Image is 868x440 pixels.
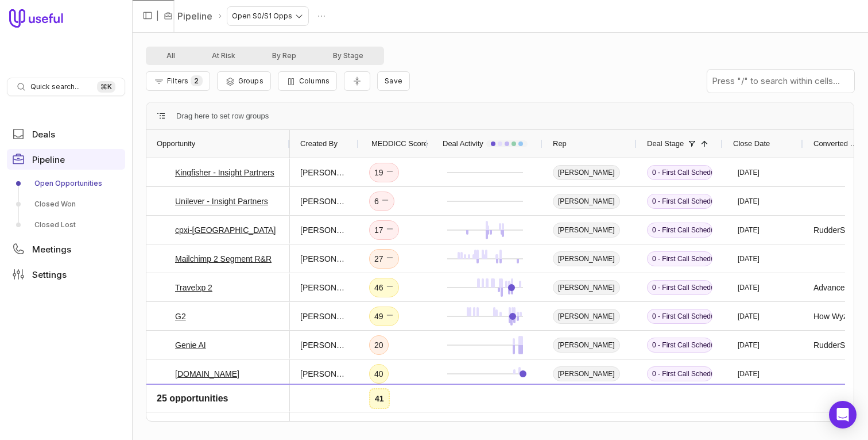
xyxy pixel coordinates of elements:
[167,76,188,85] span: Filters
[553,165,620,180] span: [PERSON_NAME]
[300,223,348,237] span: [PERSON_NAME]
[176,109,269,123] span: Drag here to set row groups
[647,366,712,381] span: 0 - First Call Scheduled
[647,251,712,266] span: 0 - First Call Scheduled
[7,216,125,234] a: Closed Lost
[738,197,759,206] time: [DATE]
[238,76,263,85] span: Groups
[32,155,65,164] span: Pipeline
[32,130,55,139] span: Deals
[300,396,348,410] span: [PERSON_NAME]
[254,49,315,63] button: By Rep
[300,252,348,266] span: [PERSON_NAME]
[344,71,370,91] button: Collapse all rows
[278,71,337,91] button: Columns
[7,264,125,285] a: Settings
[386,166,394,179] span: No change
[443,137,483,151] span: Deal Activity
[738,254,759,263] time: [DATE]
[7,149,125,170] a: Pipeline
[157,137,195,151] span: Opportunity
[647,338,712,353] span: 0 - First Call Scheduled
[175,166,274,179] a: Kingfisher - Insight Partners
[647,395,712,410] span: 0 - First Call Scheduled
[386,252,394,266] span: No change
[371,137,428,151] span: MEDDICC Score
[738,168,759,177] time: [DATE]
[217,71,271,91] button: Group Pipeline
[191,75,202,86] span: 2
[553,251,620,266] span: [PERSON_NAME]
[30,82,80,91] span: Quick search...
[738,283,759,292] time: [DATE]
[175,223,276,237] a: cpxi-[GEOGRAPHIC_DATA]
[299,76,330,85] span: Columns
[7,174,125,193] a: Open Opportunities
[553,194,620,209] span: [PERSON_NAME]
[738,398,759,407] time: [DATE]
[738,369,759,378] time: [DATE]
[553,137,567,151] span: Rep
[553,309,620,324] span: [PERSON_NAME]
[374,309,394,323] div: 49
[156,9,159,23] span: |
[553,280,620,295] span: [PERSON_NAME]
[175,338,206,352] a: Genie AI
[374,396,383,410] div: 23
[313,7,330,25] button: Actions
[647,223,712,238] span: 0 - First Call Scheduled
[177,9,212,23] a: Pipeline
[738,312,759,321] time: [DATE]
[647,194,712,209] span: 0 - First Call Scheduled
[647,165,712,180] span: 0 - First Call Scheduled
[300,338,348,352] span: [PERSON_NAME]
[647,309,712,324] span: 0 - First Call Scheduled
[374,367,383,381] div: 40
[300,281,348,294] span: [PERSON_NAME]
[369,130,417,158] div: MEDDICC Score
[377,71,410,91] button: Create a new saved view
[300,166,348,179] span: [PERSON_NAME]
[707,70,854,93] input: Press "/" to search within cells...
[647,280,712,295] span: 0 - First Call Scheduled
[385,76,402,85] span: Save
[175,252,272,266] a: Mailchimp 2 Segment R&R
[374,338,383,352] div: 20
[300,367,348,381] span: [PERSON_NAME]
[7,174,125,234] div: Pipeline submenu
[374,166,394,179] div: 19
[374,194,389,208] div: 6
[553,223,620,238] span: [PERSON_NAME]
[315,49,382,63] button: By Stage
[300,194,348,208] span: [PERSON_NAME]
[647,137,684,151] span: Deal Stage
[300,309,348,323] span: [PERSON_NAME]
[386,223,394,237] span: No change
[374,281,394,294] div: 46
[386,309,394,323] span: No change
[175,396,196,410] a: Rover
[32,270,67,279] span: Settings
[553,338,620,353] span: [PERSON_NAME]
[32,245,71,254] span: Meetings
[175,367,239,381] a: [DOMAIN_NAME]
[813,137,862,151] span: Converted Content Detail
[386,281,394,294] span: No change
[829,401,857,428] div: Open Intercom Messenger
[813,396,862,410] span: Contact Us | Contact Rudderstack Team
[7,124,125,144] a: Deals
[7,195,125,213] a: Closed Won
[175,281,212,294] a: Travelxp 2
[374,223,394,237] div: 17
[193,49,254,63] button: At Risk
[97,81,115,93] kbd: ⌘ K
[553,366,620,381] span: [PERSON_NAME]
[175,194,268,208] a: Unilever - Insight Partners
[813,309,862,323] span: How Wyze Laid the Groundwork for Scalable Personalization and ML-Driven Marketing with Snowflake’...
[813,281,862,294] span: Advanced Event Tracking Features You're Probably Not Using
[7,239,125,259] a: Meetings
[738,225,759,235] time: [DATE]
[146,71,210,91] button: Filter Pipeline
[553,395,620,410] span: [PERSON_NAME]
[813,223,862,237] span: RudderStack | Customer Data Infrastructure Live Demo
